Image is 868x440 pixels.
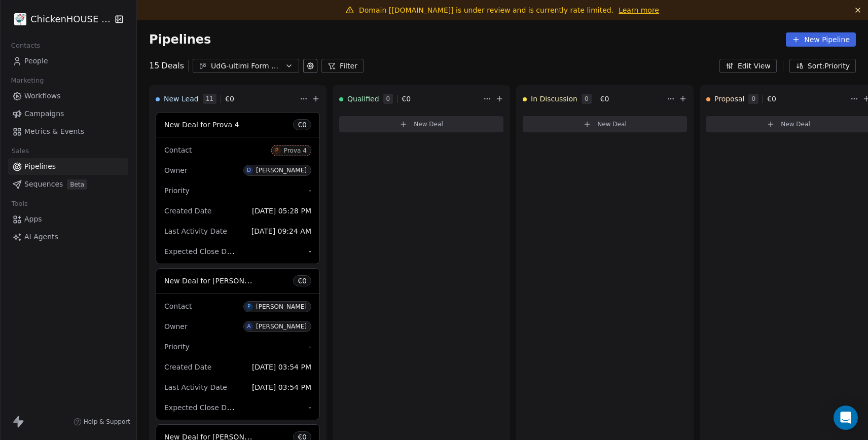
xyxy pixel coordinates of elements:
[164,121,239,129] span: New Deal for Prova 4
[164,146,192,154] span: Contact
[113,60,168,66] div: Keyword (traffico)
[706,86,848,112] div: Proposal0€0
[252,207,311,215] span: [DATE] 05:28 PM
[24,214,42,225] span: Apps
[24,91,61,101] span: Workflows
[339,116,503,132] button: New Deal
[164,227,227,235] span: Last Activity Date
[298,276,307,286] span: € 0
[164,383,227,391] span: Last Activity Date
[402,94,411,104] span: € 0
[164,302,192,310] span: Contact
[156,112,320,264] div: New Deal for Prova 4€0ContactPProva 4OwnerD[PERSON_NAME]Priority-Created Date[DATE] 05:28 PMLast ...
[597,120,627,128] span: New Deal
[84,418,130,426] span: Help & Support
[8,211,128,228] a: Apps
[748,94,758,104] span: 0
[284,147,307,154] div: Prova 4
[7,143,33,159] span: Sales
[12,11,108,28] button: ChickenHOUSE snc
[523,116,687,132] button: New Deal
[714,94,744,104] span: Proposal
[149,32,211,47] span: Pipelines
[164,402,238,412] span: Expected Close Date
[8,88,128,104] a: Workflows
[247,166,251,174] div: D
[719,59,777,73] button: Edit View
[14,13,26,25] img: 4.jpg
[164,322,188,331] span: Owner
[26,26,114,34] div: Dominio: [DOMAIN_NAME]
[161,60,184,72] span: Deals
[834,406,858,430] div: Open Intercom Messenger
[309,402,311,413] span: -
[309,342,311,352] span: -
[102,59,110,67] img: tab_keywords_by_traffic_grey.svg
[24,161,56,172] span: Pipelines
[531,94,577,104] span: In Discussion
[24,56,48,66] span: People
[767,94,776,104] span: € 0
[156,268,320,420] div: New Deal for [PERSON_NAME]€0ContactP[PERSON_NAME]OwnerA[PERSON_NAME]Priority-Created Date[DATE] 0...
[8,176,128,193] a: SequencesBeta
[42,59,50,67] img: tab_domain_overview_orange.svg
[164,187,190,195] span: Priority
[164,166,188,174] span: Owner
[156,86,298,112] div: New Lead11€0
[359,6,613,14] span: Domain [[DOMAIN_NAME]] is under review and is currently rate limited.
[251,227,311,235] span: [DATE] 09:24 AM
[309,246,311,256] span: -
[225,94,234,104] span: € 0
[7,38,45,53] span: Contacts
[8,123,128,140] a: Metrics & Events
[339,86,481,112] div: Qualified0€0
[786,32,856,47] button: New Pipeline
[16,26,24,34] img: website_grey.svg
[203,94,216,104] span: 11
[256,167,307,174] div: [PERSON_NAME]
[523,86,665,112] div: In Discussion0€0
[383,94,393,104] span: 0
[8,105,128,122] a: Campaigns
[7,196,32,211] span: Tools
[256,323,307,330] div: [PERSON_NAME]
[24,108,64,119] span: Campaigns
[164,363,211,371] span: Created Date
[309,186,311,196] span: -
[16,16,24,24] img: logo_orange.svg
[7,73,48,88] span: Marketing
[24,179,63,190] span: Sequences
[8,229,128,245] a: AI Agents
[252,363,311,371] span: [DATE] 03:54 PM
[252,383,311,391] span: [DATE] 03:54 PM
[149,60,184,72] div: 15
[8,158,128,175] a: Pipelines
[247,322,250,331] div: A
[164,276,271,285] span: New Deal for [PERSON_NAME]
[8,53,128,69] a: People
[164,207,211,215] span: Created Date
[164,246,238,256] span: Expected Close Date
[321,59,364,73] button: Filter
[53,60,78,66] div: Dominio
[347,94,379,104] span: Qualified
[789,59,856,73] button: Sort: Priority
[275,146,278,155] div: P
[164,343,190,351] span: Priority
[247,303,250,311] div: P
[24,232,58,242] span: AI Agents
[67,179,87,190] span: Beta
[619,5,659,15] a: Learn more
[298,120,307,130] span: € 0
[28,16,50,24] div: v 4.0.25
[30,13,112,26] span: ChickenHOUSE snc
[582,94,592,104] span: 0
[781,120,810,128] span: New Deal
[600,94,609,104] span: € 0
[164,94,199,104] span: New Lead
[24,126,84,137] span: Metrics & Events
[211,61,281,71] div: UdG-ultimi Form Compilati
[74,418,130,426] a: Help & Support
[256,303,307,310] div: [PERSON_NAME]
[414,120,443,128] span: New Deal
